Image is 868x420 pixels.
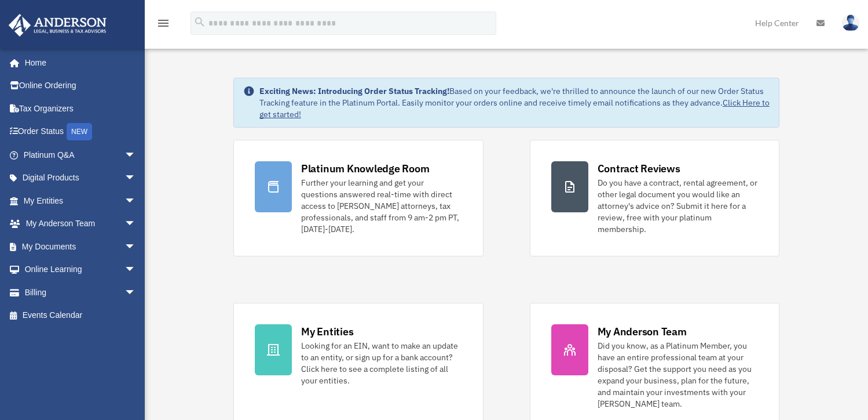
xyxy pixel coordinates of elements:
[301,324,353,339] div: My Entities
[124,143,148,167] span: arrow_drop_down
[8,97,153,120] a: Tax Organizers
[598,161,680,176] div: Contract Reviews
[8,258,153,281] a: Online Learningarrow_drop_down
[124,212,148,236] span: arrow_drop_down
[8,74,153,97] a: Online Ordering
[8,120,153,144] a: Order StatusNEW
[5,14,110,37] img: Anderson Advisors Platinum Portal
[259,97,770,120] a: Click Here to get started!
[67,123,92,140] div: NEW
[8,304,153,327] a: Events Calendar
[598,340,759,410] div: Did you know, as a Platinum Member, you have an entire professional team at your disposal? Get th...
[842,15,859,31] img: User Pic
[8,166,153,190] a: Digital Productsarrow_drop_down
[530,140,780,256] a: Contract Reviews Do you have a contract, rental agreement, or other legal document you would like...
[156,16,170,30] i: menu
[193,16,206,28] i: search
[156,20,170,30] a: menu
[8,51,148,74] a: Home
[301,161,430,176] div: Platinum Knowledge Room
[8,235,153,258] a: My Documentsarrow_drop_down
[301,340,462,386] div: Looking for an EIN, want to make an update to an entity, or sign up for a bank account? Click her...
[124,258,148,282] span: arrow_drop_down
[598,324,687,339] div: My Anderson Team
[233,140,484,256] a: Platinum Knowledge Room Further your learning and get your questions answered real-time with dire...
[8,212,153,236] a: My Anderson Teamarrow_drop_down
[8,143,153,166] a: Platinum Q&Aarrow_drop_down
[301,177,462,235] div: Further your learning and get your questions answered real-time with direct access to [PERSON_NAM...
[8,281,153,304] a: Billingarrow_drop_down
[124,235,148,259] span: arrow_drop_down
[259,86,449,96] strong: Exciting News: Introducing Order Status Tracking!
[259,85,770,120] div: Based on your feedback, we're thrilled to announce the launch of our new Order Status Tracking fe...
[8,189,153,212] a: My Entitiesarrow_drop_down
[124,189,148,213] span: arrow_drop_down
[124,281,148,305] span: arrow_drop_down
[598,177,759,235] div: Do you have a contract, rental agreement, or other legal document you would like an attorney's ad...
[124,166,148,190] span: arrow_drop_down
